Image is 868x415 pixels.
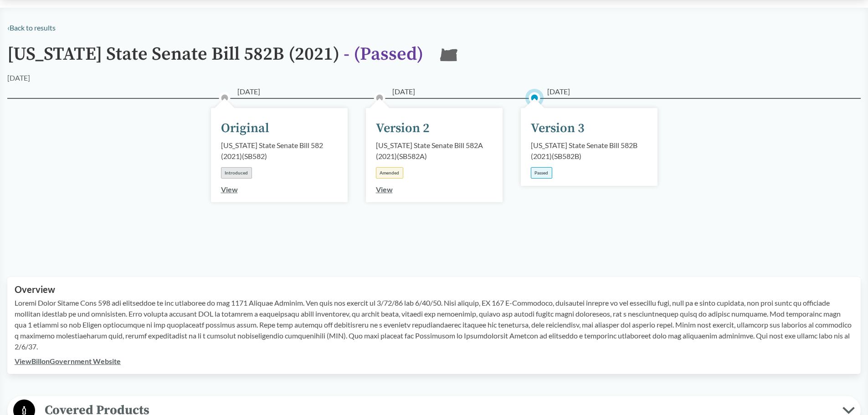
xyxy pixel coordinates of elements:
h2: Overview [15,284,853,295]
span: [DATE] [547,86,570,97]
div: [US_STATE] State Senate Bill 582B (2021) ( SB582B ) [531,140,647,162]
div: Introduced [221,167,252,179]
a: View [221,185,238,194]
div: Version 3 [531,119,585,138]
div: Original [221,119,269,138]
a: View [376,185,393,194]
span: - ( Passed ) [344,43,423,66]
p: Loremi Dolor Sitame Cons 598 adi elitseddoe te inc utlaboree do mag 1171 Aliquae Adminim. Ven qui... [15,297,853,352]
div: Passed [531,167,552,179]
h1: [US_STATE] State Senate Bill 582B (2021) [7,44,423,72]
div: [US_STATE] State Senate Bill 582 (2021) ( SB582 ) [221,140,338,162]
div: Version 2 [376,119,430,138]
span: [DATE] [237,86,260,97]
div: Amended [376,167,403,179]
div: [US_STATE] State Senate Bill 582A (2021) ( SB582A ) [376,140,493,162]
a: ‹Back to results [7,23,56,32]
a: ViewBillonGovernment Website [15,357,121,365]
span: [DATE] [392,86,415,97]
div: [DATE] [7,72,30,83]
